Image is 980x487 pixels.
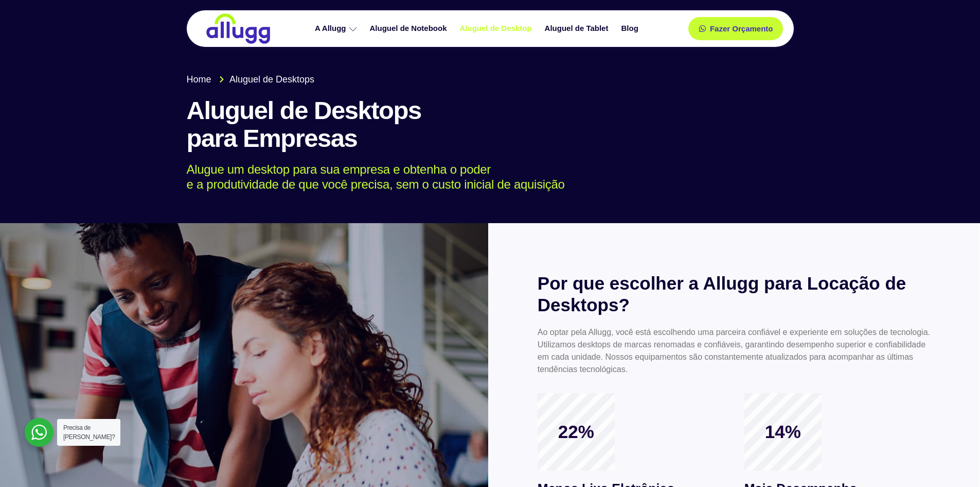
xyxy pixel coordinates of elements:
[227,73,314,87] span: Aluguel de Desktops
[310,20,365,38] a: A Allugg
[187,97,794,153] h1: Aluguel de Desktops para Empresas
[688,17,783,40] a: Fazer Orçamento
[187,73,211,87] span: Home
[538,273,931,316] h2: Por que escolher a Allugg para Locação de Desktops?
[710,25,773,32] span: Fazer Orçamento
[187,162,779,192] p: Alugue um desktop para sua empresa e obtenha o poder e a produtividade de que você precisa, sem o...
[455,20,540,38] a: Aluguel de Desktop
[616,20,646,38] a: Blog
[365,20,455,38] a: Aluguel de Notebook
[540,20,616,38] a: Aluguel de Tablet
[63,424,115,441] span: Precisa de [PERSON_NAME]?
[744,421,822,443] span: 14%
[538,326,931,376] p: Ao optar pela Allugg, você está escolhendo uma parceira confiável e experiente em soluções de tec...
[205,13,272,44] img: locação de TI é Allugg
[538,421,615,443] span: 22%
